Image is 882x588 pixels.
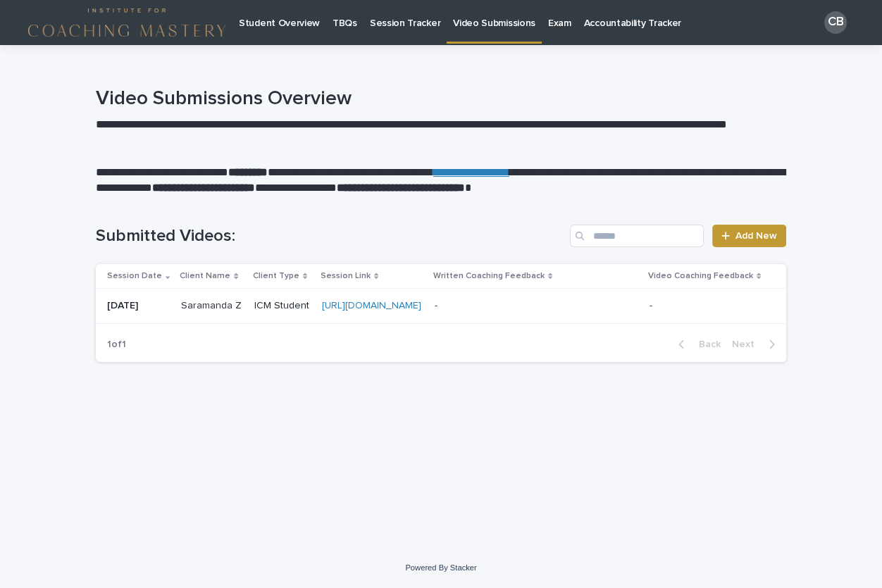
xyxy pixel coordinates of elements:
p: Video Coaching Feedback [648,268,753,284]
h1: Submitted Videos: [96,226,564,246]
p: Client Type [253,268,299,284]
button: Next [726,338,786,351]
input: Search [570,225,704,247]
p: [DATE] [107,300,170,312]
h1: Video Submissions Overview [96,87,786,111]
span: Next [732,339,763,349]
p: Client Name [180,268,230,284]
span: Add New [735,231,777,241]
p: Session Date [107,268,162,284]
div: - [435,300,437,312]
p: ICM Student [254,300,311,312]
p: 1 of 1 [96,327,137,362]
p: Saramanda Z [181,297,244,312]
tr: [DATE]Saramanda ZSaramanda Z ICM Student[URL][DOMAIN_NAME]- -- [96,289,786,324]
span: Back [690,339,721,349]
button: Back [667,338,726,351]
a: [URL][DOMAIN_NAME] [322,301,421,311]
a: Powered By Stacker [405,563,476,572]
img: 4Rda4GhBQVGiJB9KOzQx [28,8,225,37]
p: Session Link [321,268,371,284]
p: Written Coaching Feedback [433,268,545,284]
p: - [650,297,655,312]
div: CB [824,11,847,34]
a: Add New [712,225,786,247]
